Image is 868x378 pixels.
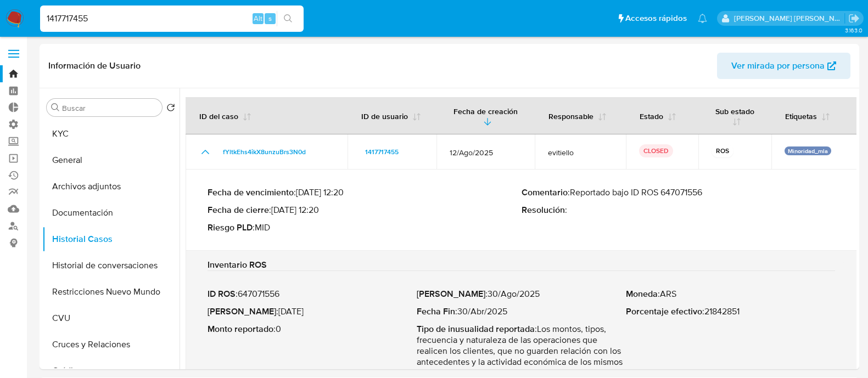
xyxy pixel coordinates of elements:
[42,121,180,147] button: KYC
[42,200,180,226] button: Documentación
[42,331,180,358] button: Cruces y Relaciones
[734,13,845,24] p: emmanuel.vitiello@mercadolibre.com
[42,173,180,200] button: Archivos adjuntos
[51,103,60,112] button: Buscar
[848,13,860,24] a: Salir
[40,12,304,26] input: Buscar usuario o caso...
[698,14,707,23] a: Notificaciones
[731,53,825,79] span: Ver mirada por persona
[277,11,299,26] button: search-icon
[62,103,158,113] input: Buscar
[717,53,850,79] button: Ver mirada por persona
[254,13,262,24] span: Alt
[42,252,180,279] button: Historial de conversaciones
[42,305,180,331] button: CVU
[42,147,180,173] button: General
[166,103,175,115] button: Volver al orden por defecto
[42,279,180,305] button: Restricciones Nuevo Mundo
[625,13,687,24] span: Accesos rápidos
[268,13,272,24] span: s
[42,226,180,252] button: Historial Casos
[48,60,141,71] h1: Información de Usuario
